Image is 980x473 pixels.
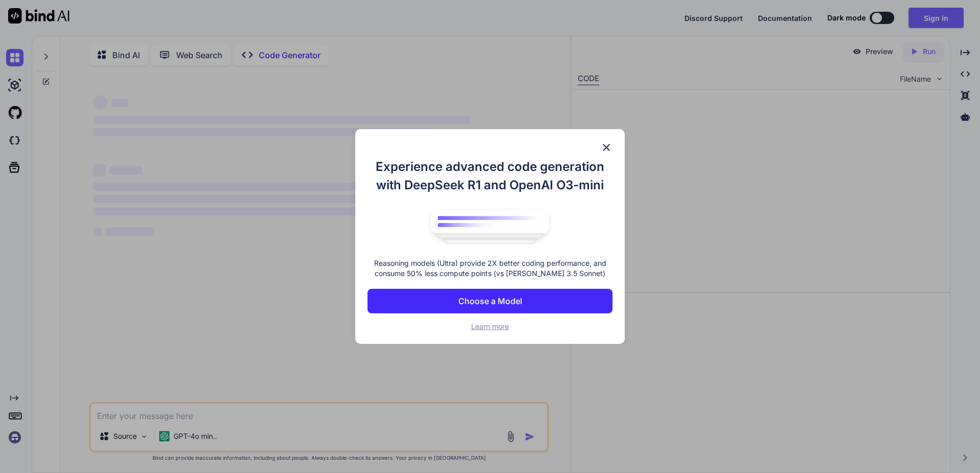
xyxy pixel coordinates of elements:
[471,322,509,331] span: Learn more
[600,141,612,154] img: close
[367,158,612,194] h1: Experience advanced code generation with DeepSeek R1 and OpenAI O3-mini
[367,289,612,313] button: Choose a Model
[367,258,612,279] p: Reasoning models (Ultra) provide 2X better coding performance, and consume 50% less compute point...
[458,295,522,307] p: Choose a Model
[424,205,556,248] img: bind logo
